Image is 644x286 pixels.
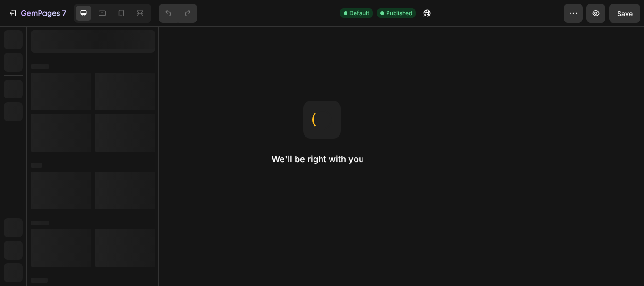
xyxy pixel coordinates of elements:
span: Default [349,9,369,17]
div: Undo/Redo [159,4,197,23]
button: 7 [4,4,70,23]
span: Published [386,9,412,17]
h2: We'll be right with you [272,154,372,165]
span: Save [617,9,633,17]
p: 7 [62,8,66,19]
button: Save [609,4,640,23]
